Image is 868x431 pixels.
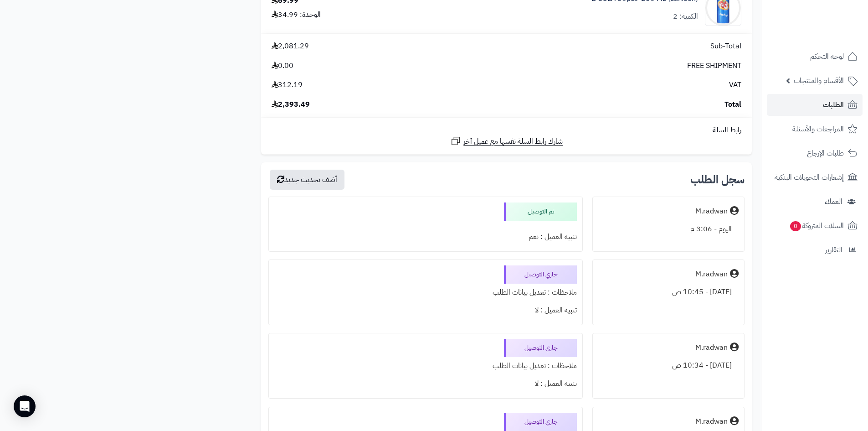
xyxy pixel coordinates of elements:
[729,80,741,90] span: VAT
[272,41,309,52] span: 2,081.29
[274,301,576,319] div: تنبيه العميل : لا
[690,174,745,185] h3: سجل الطلب
[272,99,310,110] span: 2,393.49
[767,142,863,164] a: طلبات الإرجاع
[767,166,863,188] a: إشعارات التحويلات البنكية
[274,375,576,393] div: تنبيه العميل : لا
[463,136,563,147] span: شارك رابط السلة نفسها مع عميل آخر
[767,215,863,237] a: السلات المتروكة0
[825,244,842,256] span: التقارير
[767,46,863,68] a: لوحة التحكم
[695,269,728,280] div: M.radwan
[274,357,576,375] div: ملاحظات : تعديل بيانات الطلب
[673,11,698,22] div: الكمية: 2
[807,147,844,160] span: طلبات الإرجاع
[789,219,844,232] span: السلات المتروكة
[272,80,303,90] span: 312.19
[272,61,293,71] span: 0.00
[767,94,863,116] a: الطلبات
[825,195,842,208] span: العملاء
[270,170,344,190] button: أضف تحديث جديد
[504,203,577,221] div: تم التوصيل
[598,220,739,238] div: اليوم - 3:06 م
[794,74,844,87] span: الأقسام والمنتجات
[687,61,741,71] span: FREE SHIPMENT
[504,265,577,284] div: جاري التوصيل
[274,228,576,246] div: تنبيه العميل : نعم
[598,357,739,374] div: [DATE] - 10:34 ص
[450,135,563,147] a: شارك رابط السلة نفسها مع عميل آخر
[14,395,36,417] div: Open Intercom Messenger
[767,118,863,140] a: المراجعات والأسئلة
[265,125,748,135] div: رابط السلة
[724,99,741,110] span: Total
[274,284,576,301] div: ملاحظات : تعديل بيانات الطلب
[767,191,863,213] a: العملاء
[710,41,741,52] span: Sub-Total
[695,206,728,217] div: M.radwan
[775,171,844,184] span: إشعارات التحويلات البنكية
[823,99,844,111] span: الطلبات
[810,50,844,63] span: لوحة التحكم
[272,10,321,20] div: الوحدة: 34.99
[792,123,844,135] span: المراجعات والأسئلة
[504,413,577,431] div: جاري التوصيل
[767,239,863,261] a: التقارير
[598,283,739,301] div: [DATE] - 10:45 ص
[790,221,801,231] span: 0
[695,343,728,353] div: M.radwan
[695,416,728,427] div: M.radwan
[504,339,577,357] div: جاري التوصيل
